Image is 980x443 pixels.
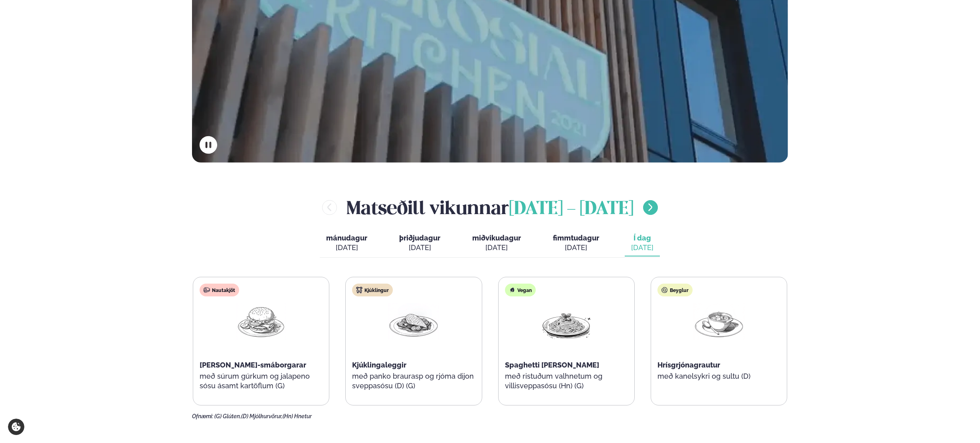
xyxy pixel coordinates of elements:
span: þriðjudagur [399,234,440,242]
p: með súrum gúrkum og jalapeno sósu ásamt kartöflum (G) [200,371,323,391]
span: [DATE] - [DATE] [509,201,634,218]
img: Chicken-breast.png [388,303,439,340]
div: [DATE] [553,243,599,252]
button: miðvikudagur [DATE] [466,230,527,256]
div: Nautakjöt [200,284,239,296]
span: (Hn) Hnetur [283,413,312,419]
img: beef.svg [204,287,210,293]
img: Spagetti.png [541,303,592,340]
button: mánudagur [DATE] [320,230,374,256]
span: Spaghetti [PERSON_NAME] [505,361,599,369]
img: Soup.png [693,303,744,340]
button: menu-btn-left [322,200,337,215]
span: Hrísgrjónagrautur [657,361,720,369]
div: [DATE] [631,243,653,252]
div: [DATE] [472,243,521,252]
p: með ristuðum valhnetum og villisveppasósu (Hn) (G) [505,371,628,391]
button: Í dag [DATE] [625,230,660,256]
div: Vegan [505,284,536,296]
img: bagle-new-16px.svg [661,287,668,293]
span: Kjúklingaleggir [352,361,406,369]
span: miðvikudagur [472,234,521,242]
button: menu-btn-right [643,200,658,215]
button: fimmtudagur [DATE] [546,230,606,256]
span: (G) Glúten, [214,413,241,419]
span: Ofnæmi: [192,413,213,419]
span: [PERSON_NAME]-smáborgarar [200,361,306,369]
div: [DATE] [326,243,367,252]
h2: Matseðill vikunnar [346,195,634,221]
button: þriðjudagur [DATE] [393,230,447,256]
span: (D) Mjólkurvörur, [241,413,283,419]
img: Vegan.svg [509,287,515,293]
span: Í dag [631,233,653,243]
div: [DATE] [399,243,440,252]
p: með kanelsykri og sultu (D) [657,371,780,381]
img: Hamburger.png [236,303,287,340]
span: fimmtudagur [553,234,599,242]
div: Beyglur [657,284,693,296]
div: Kjúklingur [352,284,393,296]
img: chicken.svg [356,287,362,293]
p: með panko braurasp og rjóma dijon sveppasósu (D) (G) [352,371,475,391]
span: mánudagur [326,234,367,242]
a: Cookie settings [8,419,24,435]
